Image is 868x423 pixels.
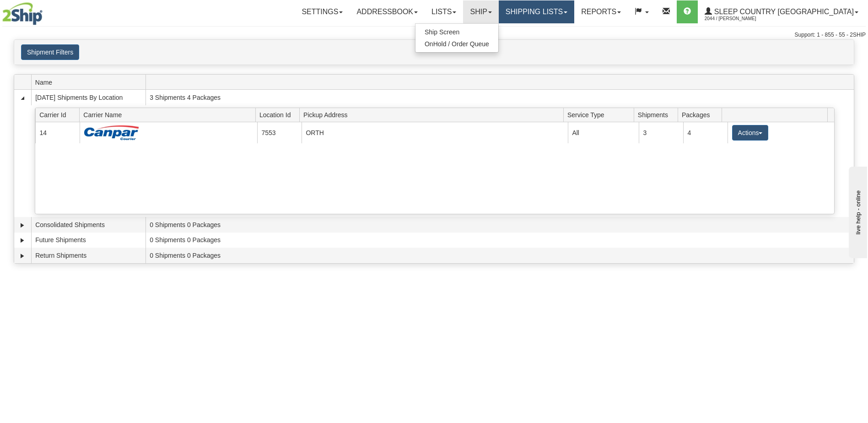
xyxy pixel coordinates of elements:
[146,90,854,105] td: 3 Shipments 4 Packages
[31,233,146,248] td: Future Shipments
[31,90,146,105] td: [DATE] Shipments By Location
[639,122,683,143] td: 3
[705,14,773,23] span: 2044 / [PERSON_NAME]
[425,40,489,48] span: OnHold / Order Queue
[568,122,639,143] td: All
[303,108,563,122] span: Pickup Address
[31,217,146,233] td: Consolidated Shipments
[295,0,350,23] a: Settings
[18,251,27,260] a: Expand
[682,108,722,122] span: Packages
[7,8,85,15] div: live help - online
[2,31,866,39] div: Support: 1 - 855 - 55 - 2SHIP
[415,26,498,38] a: Ship Screen
[712,8,854,16] span: Sleep Country [GEOGRAPHIC_DATA]
[259,108,300,122] span: Location Id
[698,0,865,23] a: Sleep Country [GEOGRAPHIC_DATA] 2044 / [PERSON_NAME]
[425,28,459,36] span: Ship Screen
[732,125,769,141] button: Actions
[499,0,574,23] a: Shipping lists
[425,0,463,23] a: Lists
[567,108,634,122] span: Service Type
[574,0,628,23] a: Reports
[847,165,867,258] iframe: chat widget
[146,248,854,263] td: 0 Shipments 0 Packages
[35,122,80,143] td: 14
[415,38,498,50] a: OnHold / Order Queue
[83,108,255,122] span: Carrier Name
[18,221,27,230] a: Expand
[18,236,27,245] a: Expand
[35,75,146,89] span: Name
[463,0,498,23] a: Ship
[39,108,80,122] span: Carrier Id
[84,125,139,140] img: Canpar
[683,122,728,143] td: 4
[146,233,854,248] td: 0 Shipments 0 Packages
[638,108,678,122] span: Shipments
[21,44,79,60] button: Shipment Filters
[257,122,302,143] td: 7553
[2,2,43,25] img: logo2044.jpg
[350,0,425,23] a: Addressbook
[146,217,854,233] td: 0 Shipments 0 Packages
[302,122,568,143] td: ORTH
[31,248,146,263] td: Return Shipments
[18,93,27,103] a: Collapse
